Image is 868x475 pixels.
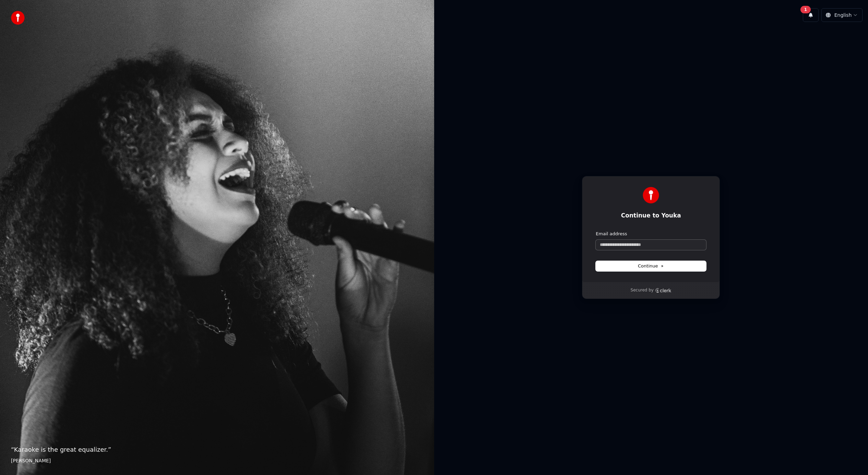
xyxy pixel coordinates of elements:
footer: [PERSON_NAME] [11,457,423,464]
button: 1 [803,8,819,22]
a: Clerk logo [655,288,671,293]
div: 1 [800,6,811,13]
h1: Continue to Youka [596,212,706,220]
label: Email address [596,231,627,237]
span: Continue [638,263,664,269]
p: Secured by [631,288,654,293]
button: Continue [596,261,706,271]
img: youka [11,11,25,25]
p: “ Karaoke is the great equalizer. ” [11,445,423,454]
img: Youka [643,187,659,203]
